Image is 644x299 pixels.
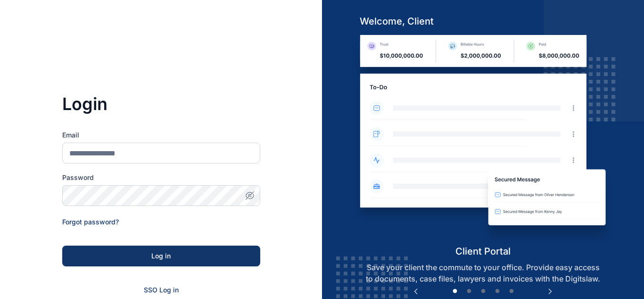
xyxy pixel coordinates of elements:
button: Log in [62,246,260,266]
a: Forgot password? [62,218,119,226]
div: Log in [77,251,245,261]
label: Password [62,173,260,182]
button: 3 [479,287,488,296]
p: Save your client the commute to your office. Provide easy access to documents, case files, lawyer... [352,262,614,284]
img: digitslaw-logo [62,43,124,59]
h5: client portal [352,245,614,258]
label: Email [62,130,260,140]
button: Previous [411,287,421,296]
h3: Login [62,94,260,113]
button: 2 [464,287,474,296]
button: 4 [493,287,502,296]
a: SSO Log in [144,286,179,294]
img: client-portal [352,35,614,244]
button: 5 [507,287,516,296]
button: 1 [450,287,460,296]
h5: welcome, client [352,15,614,28]
button: Next [545,287,555,296]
